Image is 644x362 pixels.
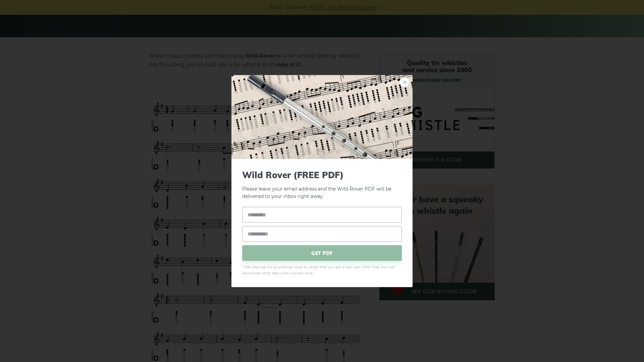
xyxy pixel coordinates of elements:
[242,264,402,276] span: * We only ask for your email once to verify that you are a real user. After that, you can downloa...
[242,169,402,180] span: Wild Rover (FREE PDF)
[242,169,402,200] p: Please leave your email address and the Wild Rover PDF will be delivered to your inbox right away.
[399,77,410,87] a: ×
[231,75,413,159] img: Tin Whistle Tab Preview
[242,245,402,261] span: GET PDF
